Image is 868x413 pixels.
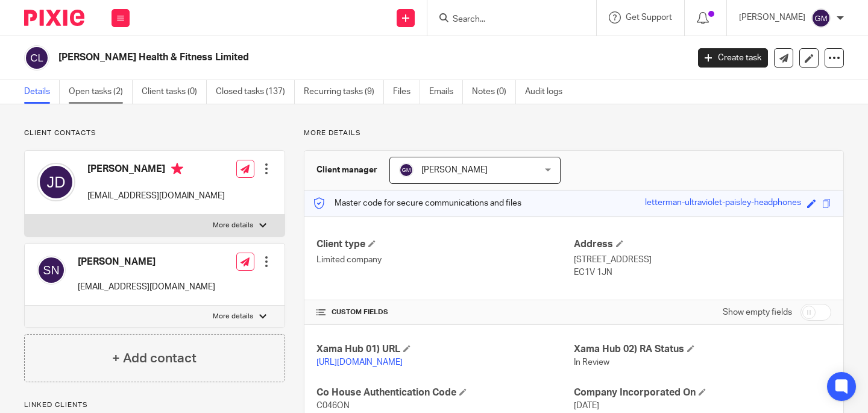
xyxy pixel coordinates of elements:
[574,343,831,356] h4: Xama Hub 02) RA Status
[24,128,285,138] p: Client contacts
[393,80,420,104] a: Files
[811,8,831,28] img: svg%3E
[37,163,75,201] img: svg%3E
[78,256,215,268] h4: [PERSON_NAME]
[723,306,792,318] label: Show empty fields
[171,163,183,175] i: Primary
[316,238,574,251] h4: Client type
[472,80,516,104] a: Notes (0)
[37,256,66,285] img: svg%3E
[313,197,521,209] p: Master code for secure communications and files
[316,254,574,266] p: Limited company
[525,80,571,104] a: Audit logs
[69,80,133,104] a: Open tasks (2)
[87,163,225,178] h4: [PERSON_NAME]
[574,402,599,410] span: [DATE]
[316,386,574,399] h4: Co House Authentication Code
[58,51,556,64] h2: [PERSON_NAME] Health & Fitness Limited
[316,343,574,356] h4: Xama Hub 01) URL
[316,307,574,317] h4: CUSTOM FIELDS
[216,80,295,104] a: Closed tasks (137)
[574,238,831,251] h4: Address
[626,13,672,22] span: Get Support
[574,386,831,399] h4: Company Incorporated On
[574,266,831,279] p: EC1V 1JN
[399,163,414,177] img: svg%3E
[24,400,285,410] p: Linked clients
[112,349,197,368] h4: + Add contact
[24,45,49,71] img: svg%3E
[78,281,215,293] p: [EMAIL_ADDRESS][DOMAIN_NAME]
[213,221,253,230] p: More details
[213,312,253,321] p: More details
[421,166,488,174] span: [PERSON_NAME]
[304,80,384,104] a: Recurring tasks (9)
[304,128,844,138] p: More details
[698,48,768,68] a: Create task
[574,254,831,266] p: [STREET_ADDRESS]
[645,197,801,210] div: letterman-ultraviolet-paisley-headphones
[316,164,377,176] h3: Client manager
[574,358,609,367] span: In Review
[316,402,350,410] span: C046ON
[451,14,560,25] input: Search
[24,10,84,26] img: Pixie
[429,80,463,104] a: Emails
[739,11,805,24] p: [PERSON_NAME]
[316,358,403,367] a: [URL][DOMAIN_NAME]
[142,80,207,104] a: Client tasks (0)
[24,80,60,104] a: Details
[87,190,225,202] p: [EMAIL_ADDRESS][DOMAIN_NAME]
